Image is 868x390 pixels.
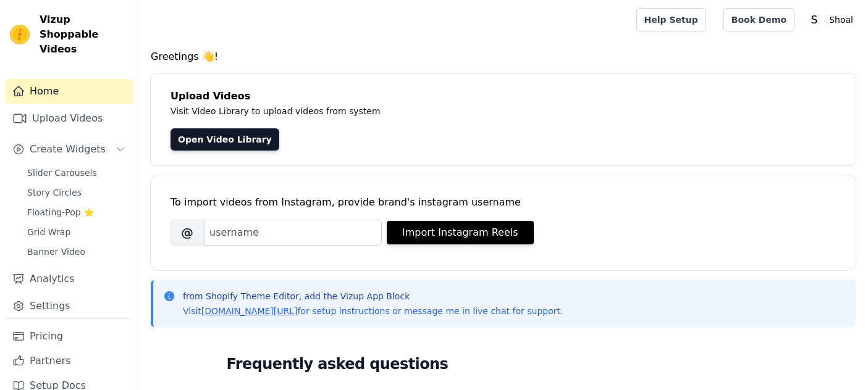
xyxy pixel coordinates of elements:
[183,305,563,317] p: Visit for setup instructions or message me in live chat for support.
[5,79,133,104] a: Home
[20,223,133,241] a: Grid Wrap
[171,128,279,151] a: Open Video Library
[204,220,382,246] input: username
[171,195,836,210] div: To import videos from Instagram, provide brand's instagram username
[5,106,133,131] a: Upload Videos
[5,349,133,373] a: Partners
[27,206,94,218] span: Floating-Pop ⭐
[27,246,85,258] span: Banner Video
[824,9,858,31] p: Shoal
[5,294,133,318] a: Settings
[171,104,724,118] p: Visit Video Library to upload videos from system
[227,352,780,376] h2: Frequently asked questions
[40,12,128,57] span: Vizup Shoppable Videos
[10,25,30,44] img: Vizup
[30,142,106,157] span: Create Widgets
[387,221,534,244] button: Import Instagram Reels
[201,306,298,316] a: [DOMAIN_NAME][URL]
[27,186,82,199] span: Story Circles
[811,14,818,26] text: S
[171,89,836,104] h4: Upload Videos
[5,267,133,291] a: Analytics
[20,204,133,221] a: Floating-Pop ⭐
[171,220,204,246] span: @
[5,324,133,349] a: Pricing
[20,184,133,201] a: Story Circles
[636,8,706,31] a: Help Setup
[804,9,858,31] button: S Shoal
[183,290,563,302] p: from Shopify Theme Editor, add the Vizup App Block
[27,167,97,179] span: Slider Carousels
[5,137,133,162] button: Create Widgets
[27,226,70,238] span: Grid Wrap
[723,8,794,31] a: Book Demo
[151,49,856,64] h4: Greetings 👋!
[20,164,133,181] a: Slider Carousels
[20,243,133,260] a: Banner Video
